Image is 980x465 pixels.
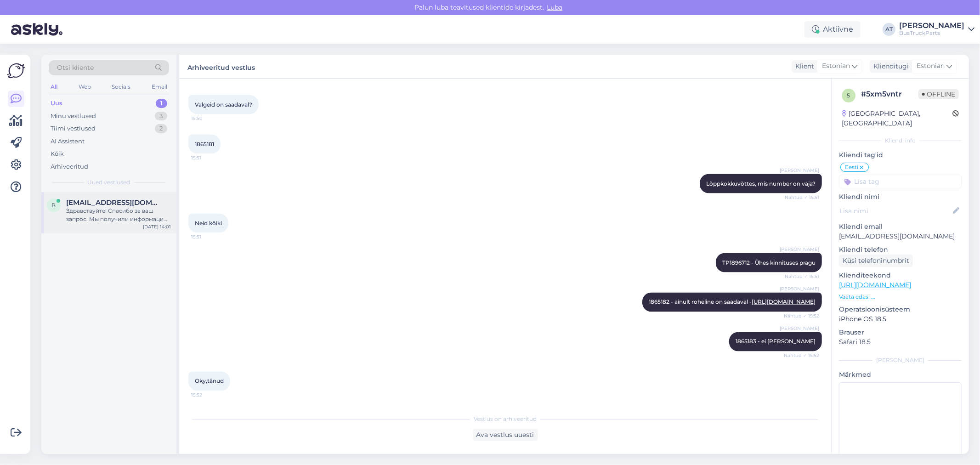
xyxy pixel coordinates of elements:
[839,271,962,280] p: Klienditeekond
[195,101,252,108] span: Valgeid on saadaval?
[51,137,85,146] div: AI Assistent
[51,99,62,108] div: Uus
[847,92,850,99] span: 5
[839,192,962,202] p: Kliendi nimi
[918,89,959,99] span: Offline
[155,124,167,133] div: 2
[191,233,226,240] span: 15:51
[839,314,962,324] p: iPhone OS 18.5
[722,259,816,266] span: TP1896712 - Ühes kinnituses pragu
[839,232,962,241] p: [EMAIL_ADDRESS][DOMAIN_NAME]
[917,61,945,71] span: Estonian
[839,150,962,160] p: Kliendi tag'id
[839,337,962,347] p: Safari 18.5
[780,167,819,174] span: [PERSON_NAME]
[191,154,226,161] span: 15:51
[839,370,962,380] p: Märkmed
[792,62,814,71] div: Klient
[839,255,913,267] div: Küsi telefoninumbrit
[66,198,162,207] span: barvinok2404@gmail.com
[187,60,255,73] label: Arhiveeritud vestlus
[780,246,819,253] span: [PERSON_NAME]
[780,285,819,292] span: [PERSON_NAME]
[66,207,171,223] div: Здравствуйте! Спасибо за ваш запрос. Мы получили информацию о поролоновой подушке пассажирского с...
[57,63,94,73] span: Otsi kliente
[752,299,816,306] a: [URL][DOMAIN_NAME]
[649,299,816,306] span: 1865182 - ainult roheline on saadaval -
[839,293,962,301] p: Vaata edasi ...
[52,202,56,209] span: b
[839,206,951,216] input: Lisa nimi
[195,220,222,227] span: Neid kõiki
[51,112,96,121] div: Minu vestlused
[191,391,226,398] span: 15:52
[842,109,952,128] div: [GEOGRAPHIC_DATA], [GEOGRAPHIC_DATA]
[150,81,169,93] div: Email
[191,115,226,122] span: 15:50
[899,22,964,29] div: [PERSON_NAME]
[155,112,167,121] div: 3
[156,99,167,108] div: 1
[544,3,566,11] span: Luba
[839,245,962,255] p: Kliendi telefon
[839,328,962,337] p: Brauser
[736,338,816,345] span: 1865183 - ei [PERSON_NAME]
[51,162,88,171] div: Arhiveeritud
[51,149,64,159] div: Kõik
[870,62,909,71] div: Klienditugi
[474,415,537,423] span: Vestlus on arhiveeritud
[839,356,962,364] div: [PERSON_NAME]
[839,175,962,188] input: Lisa tag
[88,178,130,187] span: Uued vestlused
[839,305,962,314] p: Operatsioonisüsteem
[899,22,974,37] a: [PERSON_NAME]BusTruckParts
[143,223,171,230] div: [DATE] 14:01
[77,81,93,93] div: Web
[473,429,538,441] div: Ava vestlus uuesti
[7,62,25,79] img: Askly Logo
[706,180,816,187] span: Lõppkokkuvõttes, mis number on vaja?
[845,164,858,170] span: Eesti
[195,141,214,147] span: 1865181
[804,21,861,38] div: Aktiivne
[49,81,59,93] div: All
[839,222,962,232] p: Kliendi email
[784,312,819,319] span: Nähtud ✓ 15:52
[785,273,819,280] span: Nähtud ✓ 15:51
[861,89,918,100] div: # 5xm5vntr
[899,29,964,37] div: BusTruckParts
[110,81,132,93] div: Socials
[51,124,96,133] div: Tiimi vestlused
[822,61,850,71] span: Estonian
[839,281,911,289] a: [URL][DOMAIN_NAME]
[883,23,895,36] div: AT
[839,136,962,145] div: Kliendi info
[195,378,224,385] span: Oky,tänud
[780,325,819,332] span: [PERSON_NAME]
[785,194,819,201] span: Nähtud ✓ 15:51
[784,352,819,359] span: Nähtud ✓ 15:52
